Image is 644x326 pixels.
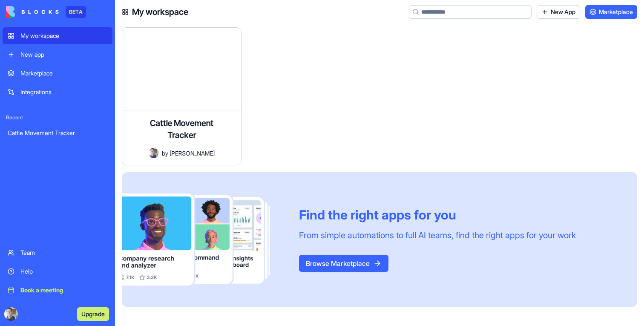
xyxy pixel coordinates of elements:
div: Cattle Movement Tracker [8,129,107,137]
span: by [162,149,168,158]
a: Marketplace [585,5,637,19]
a: Cattle Movement TrackerAvatarby[PERSON_NAME] [122,27,245,165]
div: New app [20,50,107,59]
div: Integrations [20,88,107,96]
h4: Cattle Movement Tracker [149,117,215,141]
button: Browse Marketplace [299,255,388,272]
img: logo [6,6,59,18]
img: Avatar [149,148,158,158]
div: Book a meeting [20,286,107,294]
a: BETA [6,6,86,18]
a: Integrations [3,84,112,101]
img: ACg8ocK4AX-Qgbcke5tpX_Ok0EgHxgVPH51qzFR9mOZhpeyVHpdsdRKl=s96-c [4,307,18,321]
button: Upgrade [77,307,109,321]
a: My workspace [3,27,112,44]
a: New app [3,46,112,63]
a: Book a meeting [3,282,112,299]
div: My workspace [20,32,107,40]
span: Recent [3,114,112,121]
div: Marketplace [20,69,107,78]
div: Find the right apps for you [299,207,576,222]
a: Browse Marketplace [299,259,388,268]
a: Team [3,244,112,261]
span: [PERSON_NAME] [170,149,215,158]
div: BETA [66,6,86,18]
a: Marketplace [3,65,112,82]
a: Cattle Movement Tracker [3,124,112,141]
a: Upgrade [77,309,109,318]
div: From simple automations to full AI teams, find the right apps for your work [299,229,576,241]
h4: My workspace [132,6,188,18]
div: Help [20,267,107,276]
div: Team [20,248,107,257]
a: New App [537,5,580,19]
a: Help [3,263,112,280]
